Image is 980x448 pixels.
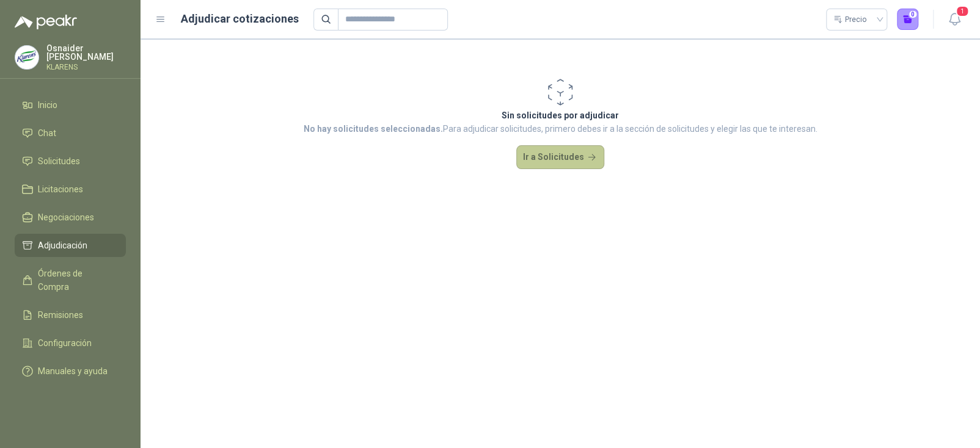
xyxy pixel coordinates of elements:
img: Logo peakr [15,15,77,29]
img: Company Logo [15,46,38,69]
strong: No hay solicitudes seleccionadas. [304,124,443,134]
span: 1 [956,5,969,17]
a: Órdenes de Compra [15,262,126,298]
a: Manuales y ayuda [15,359,126,383]
button: 1 [943,9,965,31]
div: Precio [833,10,869,29]
span: Adjudicación [38,239,87,252]
button: 0 [897,9,919,31]
a: Adjudicación [15,234,126,257]
span: Órdenes de Compra [38,267,114,294]
span: Remisiones [38,308,83,322]
h1: Adjudicar cotizaciones [181,10,299,27]
button: Ir a Solicitudes [516,145,604,170]
a: Chat [15,121,126,145]
a: Negociaciones [15,206,126,229]
a: Configuración [15,331,126,355]
p: Para adjudicar solicitudes, primero debes ir a la sección de solicitudes y elegir las que te inte... [304,122,817,135]
span: Solicitudes [38,154,80,168]
span: Inicio [38,98,57,112]
a: Remisiones [15,303,126,327]
a: Licitaciones [15,178,126,201]
p: Osnaider [PERSON_NAME] [46,44,126,61]
a: Solicitudes [15,150,126,173]
p: Sin solicitudes por adjudicar [304,109,817,122]
span: Configuración [38,336,92,350]
span: Licitaciones [38,182,83,196]
span: Chat [38,126,56,140]
span: Manuales y ayuda [38,364,108,378]
p: KLARENS [46,63,126,71]
span: Negociaciones [38,211,94,224]
a: Inicio [15,93,126,117]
